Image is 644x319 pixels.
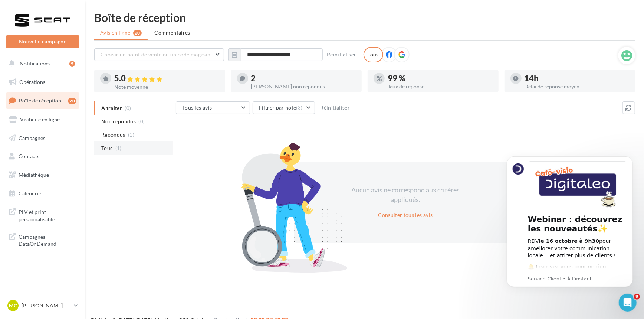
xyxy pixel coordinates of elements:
[20,116,60,123] span: Visibilité en ligne
[182,104,212,111] span: Tous les avis
[634,294,640,300] span: 8
[115,145,122,151] span: (1)
[20,60,50,66] span: Notifications
[253,101,315,114] button: Filtrer par note(3)
[388,84,493,89] div: Taux de réponse
[4,74,81,90] a: Opérations
[101,131,125,139] span: Répondus
[101,51,210,58] span: Choisir un point de vente ou un code magasin
[4,130,81,146] a: Campagnes
[4,56,78,71] button: Notifications 5
[19,232,76,248] span: Campagnes DataOnDemand
[4,186,81,201] a: Calendrier
[114,84,219,89] div: Note moyenne
[324,50,359,59] button: Réinitialiser
[68,98,76,104] div: 20
[19,79,45,85] span: Opérations
[342,185,469,204] div: Aucun avis ne correspond aux critères appliqués.
[318,103,353,112] button: Réinitialiser
[139,118,145,124] span: (0)
[525,84,630,89] div: Délai de réponse moyen
[9,302,17,309] span: MC
[619,294,637,312] iframe: Intercom live chat
[69,61,75,67] div: 5
[128,132,134,138] span: (1)
[6,299,79,313] a: MC [PERSON_NAME]
[4,149,81,164] a: Contacts
[19,97,61,104] span: Boîte de réception
[4,167,81,183] a: Médiathèque
[364,47,383,62] div: Tous
[19,207,76,223] span: PLV et print personnalisable
[4,204,81,226] a: PLV et print personnalisable
[101,118,136,125] span: Non répondus
[19,153,39,159] span: Contacts
[19,190,43,196] span: Calendrier
[496,147,644,315] iframe: Intercom notifications message
[94,12,635,23] div: Boîte de réception
[19,134,45,141] span: Campagnes
[4,92,81,108] a: Boîte de réception20
[94,48,224,61] button: Choisir un point de vente ou un code magasin
[251,84,356,89] div: [PERSON_NAME] non répondus
[101,144,112,152] span: Tous
[6,35,79,48] button: Nouvelle campagne
[114,74,219,83] div: 5.0
[4,112,81,127] a: Visibilité en ligne
[4,229,81,251] a: Campagnes DataOnDemand
[388,74,493,82] div: 99 %
[155,29,190,36] span: Commentaires
[375,211,436,219] button: Consulter tous les avis
[296,105,303,111] span: (3)
[176,101,250,114] button: Tous les avis
[251,74,356,82] div: 2
[525,74,630,82] div: 14h
[22,302,71,309] p: [PERSON_NAME]
[19,172,49,178] span: Médiathèque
